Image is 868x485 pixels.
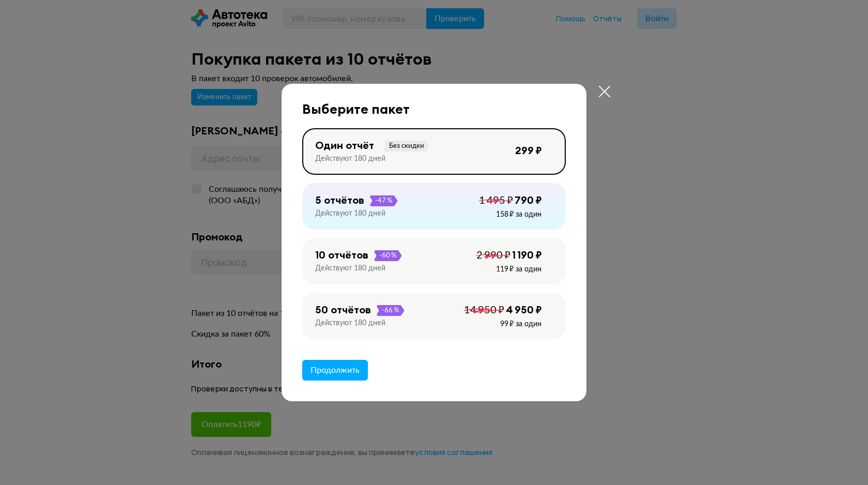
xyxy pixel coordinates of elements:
[315,319,385,328] div: Действуют 180 дней
[512,248,541,263] div: 1 190 ₽
[315,303,371,316] div: 50 отчётов
[302,360,368,381] button: Продолжить
[389,141,425,151] span: Без скидки
[315,248,368,262] div: 10 отчётов
[496,265,541,274] div: 119 ₽ за один
[515,193,541,208] div: 790 ₽
[381,305,400,316] span: -66 %
[476,250,510,261] span: 2 990 ₽
[506,303,541,317] div: 4 950 ₽
[496,210,541,219] div: 158 ₽ за один
[315,264,385,273] div: Действуют 180 дней
[289,89,579,117] div: Выберите пакет
[311,366,360,374] span: Продолжить
[515,144,541,157] div: 299 ₽
[379,250,397,261] span: -60 %
[375,195,393,206] span: -47 %
[315,209,385,218] div: Действуют 180 дней
[479,195,513,206] span: 1 495 ₽
[500,320,541,329] div: 99 ₽ за один
[315,154,385,163] div: Действуют 180 дней
[315,139,374,152] div: Один отчёт
[315,193,364,207] div: 5 отчётов
[464,305,504,315] span: 14 950 ₽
